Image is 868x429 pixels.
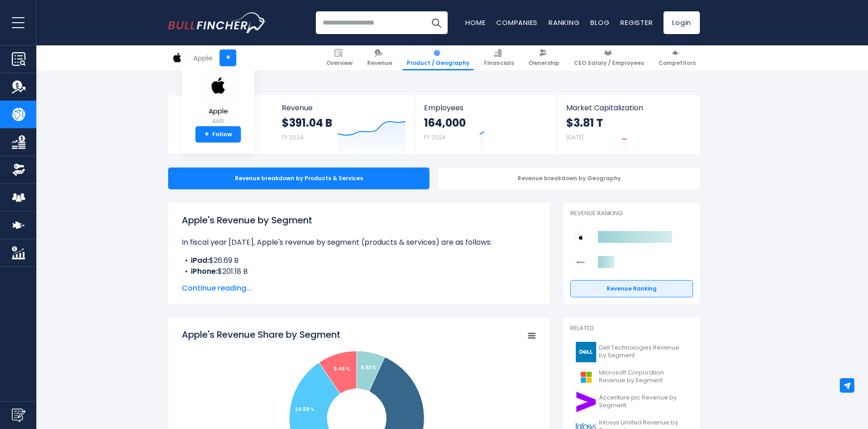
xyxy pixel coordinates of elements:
small: AAPL [202,117,234,125]
span: Revenue [282,104,406,112]
a: Apple AAPL [202,70,234,127]
a: Accenture plc Revenue by Segment [570,390,693,414]
img: MSFT logo [576,367,596,387]
a: Microsoft Corporation Revenue by Segment [570,365,693,390]
a: Ownership [524,45,564,70]
img: Sony Group Corporation competitors logo [575,256,587,268]
span: Product / Geography [407,59,469,67]
span: Accenture plc Revenue by Segment [599,394,688,409]
span: Dell Technologies Revenue by Segment [599,344,688,360]
a: Financials [480,45,518,70]
b: iPhone: [191,266,218,276]
span: Microsoft Corporation Revenue by Segment [599,369,688,385]
a: Login [663,11,700,34]
img: AAPL logo [202,70,234,101]
span: Continue reading... [182,283,536,294]
a: Competitors [654,45,700,70]
a: Blog [590,18,609,27]
a: Revenue $391.04 B FY 2024 [273,95,415,154]
small: [DATE] [566,133,584,141]
span: Employees [424,104,547,112]
span: Financials [484,59,514,67]
img: Ownership [12,163,25,177]
p: Related [570,325,693,332]
a: +Follow [195,126,241,143]
a: Go to homepage [168,12,266,33]
li: $201.18 B [182,266,536,277]
a: + [219,49,236,66]
h1: Apple's Revenue by Segment [182,213,536,227]
img: Bullfincher logo [168,12,266,33]
img: DELL logo [576,342,596,362]
img: AAPL logo [169,49,186,66]
strong: $391.04 B [282,116,332,130]
div: Revenue breakdown by Geography [439,168,700,189]
span: Overview [326,59,353,67]
p: Revenue Ranking [570,210,693,217]
button: Search [425,11,448,34]
a: Revenue Ranking [570,280,693,297]
a: Register [620,18,653,27]
a: Revenue [363,45,396,70]
tspan: 9.46 % [334,365,350,372]
tspan: 24.59 % [295,406,314,413]
a: Employees 164,000 FY 2024 [415,95,556,154]
a: Ranking [549,18,579,27]
span: Ownership [529,59,559,67]
span: Apple [202,108,234,115]
a: Home [465,18,485,27]
a: Companies [496,18,538,27]
strong: + [205,130,209,138]
b: iPad: [191,255,209,266]
span: Market Capitalization [566,104,690,112]
span: Revenue [367,59,392,67]
img: ACN logo [576,392,596,412]
tspan: 6.83 % [361,364,376,371]
img: Apple competitors logo [575,232,587,243]
span: CEO Salary / Employees [574,59,644,67]
strong: $3.81 T [566,116,603,130]
a: Product / Geography [403,45,474,70]
tspan: Apple's Revenue Share by Segment [182,328,340,341]
a: Dell Technologies Revenue by Segment [570,340,693,365]
li: $26.69 B [182,255,536,266]
a: Overview [322,45,357,70]
div: Apple [193,53,213,63]
p: In fiscal year [DATE], Apple's revenue by segment (products & services) are as follows: [182,237,536,248]
span: Competitors [658,59,696,67]
a: Market Capitalization $3.81 T [DATE] [557,95,699,154]
small: FY 2024 [282,133,304,141]
strong: 164,000 [424,116,466,130]
a: CEO Salary / Employees [570,45,648,70]
small: FY 2024 [424,133,446,141]
div: Revenue breakdown by Products & Services [168,168,429,189]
